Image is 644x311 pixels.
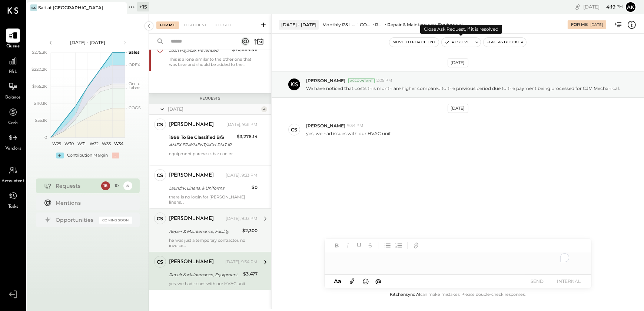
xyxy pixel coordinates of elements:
[168,106,259,112] div: [DATE]
[554,276,584,286] button: INTERNAL
[590,22,603,27] div: [DATE]
[375,21,384,28] div: Repairs & Maintenance
[306,77,345,84] span: [PERSON_NAME]
[137,2,149,11] div: + 15
[484,38,526,47] button: Flag as Blocker
[332,277,344,285] button: Aa
[89,141,98,146] text: W32
[30,4,37,11] div: Sa
[226,216,258,222] div: [DATE], 9:33 PM
[56,39,119,46] div: [DATE] - [DATE]
[383,241,392,250] button: Unordered List
[394,241,404,250] button: Ordered List
[169,271,241,278] div: Repair & Maintenance, Equipment
[169,215,214,223] div: [PERSON_NAME]
[102,141,111,146] text: W33
[442,38,473,47] button: Resolve
[0,189,26,210] a: Tasks
[322,21,356,28] div: Monthly P&L Comparison
[112,181,121,190] div: 10
[389,38,439,47] button: Move to for client
[343,241,353,250] button: Italic
[448,104,468,113] div: [DATE]
[35,118,47,123] text: $55.1K
[56,153,64,158] div: +
[347,123,364,129] span: 9:34 PM
[112,153,119,158] div: -
[0,105,26,127] a: Cash
[0,80,26,101] a: Balance
[237,133,258,140] div: $3,276.14
[129,105,141,110] text: COGS
[56,182,97,190] div: Requests
[180,21,210,29] div: For Client
[31,67,47,72] text: $220.2K
[101,181,110,190] div: 16
[373,277,384,286] button: @
[169,57,258,67] div: This is a lone similar to the other one that was take and should be added to the existing loan ac...
[169,194,258,205] div: there is no login for [PERSON_NAME] linens.
[38,4,103,11] div: Salt at [GEOGRAPHIC_DATA]
[8,204,18,210] span: Tasks
[261,106,267,112] div: 4
[5,94,21,101] span: Balance
[306,85,620,91] p: We have noticed that costs this month are higher compared to the previous period due to the payme...
[169,228,240,235] div: Repair & Maintenance, Facility
[169,121,214,128] div: [PERSON_NAME]
[157,258,163,265] div: CS
[129,62,140,67] text: OPEX
[77,141,86,146] text: W31
[306,130,391,137] p: yes, we had issues with our HVAC unit
[332,241,342,250] button: Bold
[420,25,502,34] div: Close Ask Request, if it is resolved
[169,184,249,192] div: Laundry, Linens, & Uniforms
[9,69,17,76] span: P&L
[365,241,375,250] button: Strikethrough
[376,78,392,84] span: 2:05 PM
[252,184,258,191] div: $0
[157,121,163,128] div: CS
[99,217,132,224] div: Coming Soon
[583,3,623,10] div: [DATE]
[625,1,637,13] button: Ak
[0,29,26,50] a: Queue
[169,141,235,148] div: AMEX EPAYMENT/ACH PMT [PERSON_NAME] S AMEX EPAYMENT/ACH PMT [PERSON_NAME]
[232,46,258,53] div: $70,884.96
[212,21,235,29] div: Closed
[338,278,341,285] span: a
[169,151,258,161] div: equipment purchase. bar cooler
[153,96,268,101] div: Requests
[387,21,463,28] div: Repair & Maintenance, Equipment
[129,50,140,55] text: Sales
[157,172,163,179] div: CS
[32,84,47,89] text: $165.2K
[169,47,230,54] div: Loan Payable, Revenued
[354,241,364,250] button: Underline
[169,281,258,286] div: yes, we had issues with our HVAC unit
[226,122,258,128] div: [DATE], 9:31 PM
[242,227,258,234] div: $2,300
[375,278,381,285] span: @
[169,134,235,141] div: 1999 To Be Classified B/S
[2,178,24,185] span: Accountant
[574,3,581,11] div: copy link
[157,215,163,222] div: CS
[156,21,179,29] div: For Me
[169,172,214,179] div: [PERSON_NAME]
[226,173,258,178] div: [DATE], 9:33 PM
[5,146,21,152] span: Vendors
[129,85,140,90] text: Labor
[0,131,26,152] a: Vendors
[129,81,141,86] text: Occu...
[0,54,26,76] a: P&L
[6,43,20,50] span: Queue
[325,252,591,267] div: To enrich screen reader interactions, please activate Accessibility in Grammarly extension settings
[279,20,319,29] div: [DATE] - [DATE]
[56,216,95,224] div: Opportunities
[56,199,129,207] div: Mentions
[306,123,345,129] span: [PERSON_NAME]
[32,50,47,55] text: $275.3K
[225,259,258,265] div: [DATE], 9:34 PM
[169,258,214,266] div: [PERSON_NAME]
[34,101,47,106] text: $110.1K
